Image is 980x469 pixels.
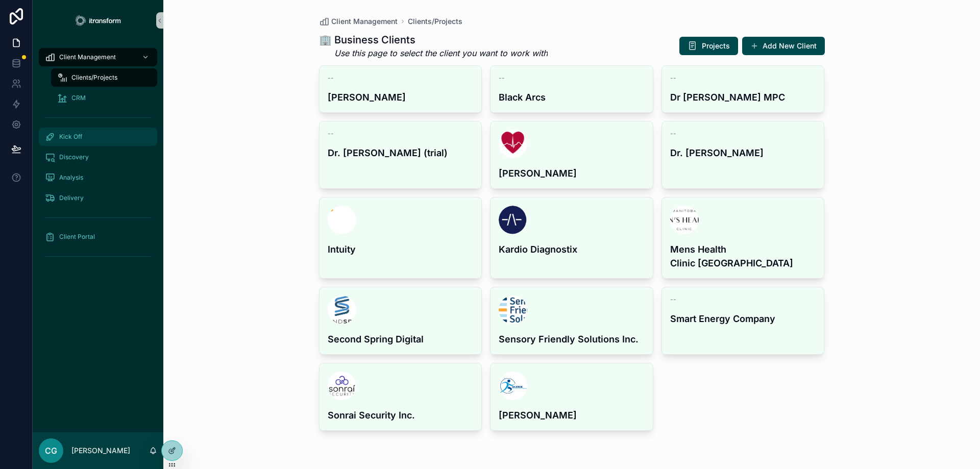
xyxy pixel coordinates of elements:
[328,74,334,82] span: --
[328,408,474,422] h4: Sonrai Security Inc.
[328,146,474,160] h4: Dr. [PERSON_NAME] (trial)
[59,133,82,141] span: Kick Off
[72,12,124,29] img: App logo
[319,121,482,189] a: --Dr. [PERSON_NAME] (trial)
[670,146,816,160] h4: Dr. [PERSON_NAME]
[59,153,89,161] span: Discovery
[319,33,548,47] h1: 🏢 Business Clients
[328,242,474,256] h4: Intuity
[71,94,86,102] span: CRM
[45,445,57,457] span: CG
[39,168,157,187] a: Analysis
[39,189,157,207] a: Delivery
[39,48,157,66] a: Client Management
[59,233,95,241] span: Client Portal
[59,194,84,202] span: Delivery
[71,73,117,82] span: Clients/Projects
[499,166,645,180] h4: [PERSON_NAME]
[59,53,116,61] span: Client Management
[661,121,825,189] a: --Dr. [PERSON_NAME]
[39,148,157,166] a: Discovery
[499,242,645,256] h4: Kardio Diagnostix
[331,16,398,27] span: Client Management
[499,332,645,346] h4: Sensory Friendly Solutions Inc.
[328,130,334,138] span: --
[490,121,653,189] a: [PERSON_NAME]
[319,16,398,27] a: Client Management
[71,446,130,456] p: [PERSON_NAME]
[490,197,653,279] a: Kardio Diagnostix
[319,287,482,355] a: Second Spring Digital
[670,312,816,326] h4: Smart Energy Company
[679,37,738,55] button: Projects
[661,197,825,279] a: Mens Health Clinic [GEOGRAPHIC_DATA]
[33,41,163,278] div: scrollable content
[319,65,482,113] a: --[PERSON_NAME]
[670,74,676,82] span: --
[742,37,825,55] button: Add New Client
[499,408,645,422] h4: [PERSON_NAME]
[490,363,653,431] a: [PERSON_NAME]
[51,89,157,107] a: CRM
[39,228,157,246] a: Client Portal
[661,287,825,355] a: --Smart Energy Company
[670,295,676,304] span: --
[490,65,653,113] a: --Black Arcs
[328,90,474,104] h4: [PERSON_NAME]
[408,16,462,27] a: Clients/Projects
[51,68,157,87] a: Clients/Projects
[499,90,645,104] h4: Black Arcs
[328,332,474,346] h4: Second Spring Digital
[670,90,816,104] h4: Dr [PERSON_NAME] MPC
[319,363,482,431] a: Sonrai Security Inc.
[59,174,83,182] span: Analysis
[670,242,816,270] h4: Mens Health Clinic [GEOGRAPHIC_DATA]
[702,41,730,51] span: Projects
[334,48,548,58] em: Use this page to select the client you want to work with
[670,130,676,138] span: --
[319,197,482,279] a: Intuity
[499,74,505,82] span: --
[661,65,825,113] a: --Dr [PERSON_NAME] MPC
[39,128,157,146] a: Kick Off
[490,287,653,355] a: Sensory Friendly Solutions Inc.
